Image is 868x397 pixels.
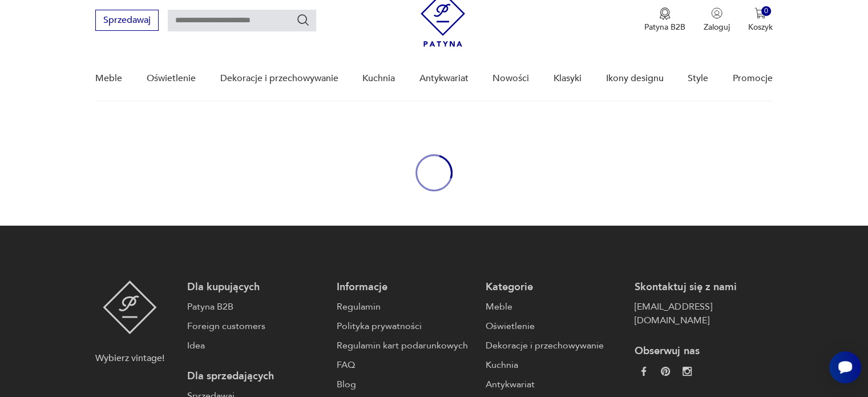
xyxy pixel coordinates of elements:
[220,57,338,101] a: Dekoracje i przechowywanie
[187,319,325,333] a: Foreign customers
[337,280,474,294] p: Informacje
[337,358,474,372] a: FAQ
[554,57,582,101] a: Klasyki
[337,378,474,391] a: Blog
[95,17,159,25] a: Sprzedawaj
[748,22,773,33] p: Koszyk
[688,57,708,101] a: Style
[337,319,474,333] a: Polityka prywatności
[733,57,773,101] a: Promocje
[605,57,663,101] a: Ikony designu
[419,57,469,101] a: Antykwariat
[748,7,773,33] button: 0Koszyk
[337,339,474,352] a: Regulamin kart podarunkowych
[296,13,310,27] button: Szukaj
[704,7,730,33] button: Zaloguj
[659,7,671,20] img: Ikona medalu
[704,22,730,33] p: Zaloguj
[486,358,623,372] a: Kuchnia
[635,280,772,294] p: Skontaktuj się z nami
[644,22,685,33] p: Patyna B2B
[661,367,670,376] img: 37d27d81a828e637adc9f9cb2e3d3a8a.webp
[95,10,159,31] button: Sprzedawaj
[683,367,692,376] img: c2fd9cf7f39615d9d6839a72ae8e59e5.webp
[635,300,772,327] a: [EMAIL_ADDRESS][DOMAIN_NAME]
[492,57,529,101] a: Nowości
[187,280,325,294] p: Dla kupujących
[639,367,648,376] img: da9060093f698e4c3cedc1453eec5031.webp
[337,300,474,314] a: Regulamin
[187,300,325,314] a: Patyna B2B
[147,57,196,101] a: Oświetlenie
[95,351,164,365] p: Wybierz vintage!
[362,57,395,101] a: Kuchnia
[187,339,325,352] a: Idea
[187,370,325,383] p: Dla sprzedających
[486,319,623,333] a: Oświetlenie
[486,339,623,352] a: Dekoracje i przechowywanie
[754,7,766,19] img: Ikona koszyka
[486,300,623,314] a: Meble
[711,7,722,19] img: Ikonka użytkownika
[829,351,861,383] iframe: Smartsupp widget button
[103,280,157,334] img: Patyna - sklep z meblami i dekoracjami vintage
[644,7,685,33] button: Patyna B2B
[644,7,685,33] a: Ikona medaluPatyna B2B
[486,280,623,294] p: Kategorie
[95,57,122,101] a: Meble
[486,378,623,391] a: Antykwariat
[761,6,771,16] div: 0
[635,344,772,358] p: Obserwuj nas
